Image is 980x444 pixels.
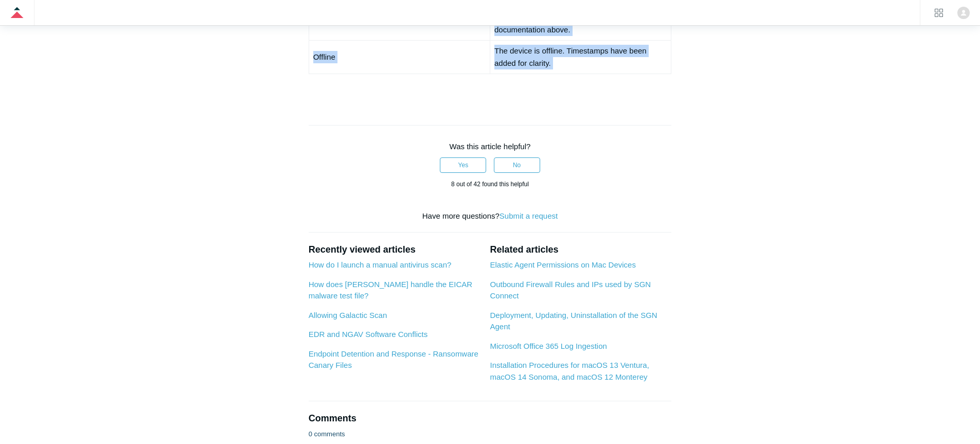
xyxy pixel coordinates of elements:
[500,211,558,220] a: Submit a request
[490,243,671,257] h2: Related articles
[490,361,649,381] a: Installation Procedures for macOS 13 Ventura, macOS 14 Sonoma, and macOS 12 Monterey
[309,311,387,319] a: Allowing Galactic Scan
[450,142,531,151] span: Was this article helpful?
[309,260,452,269] a: How do I launch a manual antivirus scan?
[309,429,345,439] p: 0 comments
[490,280,651,300] a: Outbound Firewall Rules and IPs used by SGN Connect
[490,342,607,350] a: Microsoft Office 365 Log Ingestion
[309,280,472,300] a: How does [PERSON_NAME] handle the EICAR malware test file?
[309,330,427,339] a: EDR and NGAV Software Conflicts
[309,210,672,222] div: Have more questions?
[309,40,490,74] td: Offline
[490,40,671,74] td: The device is offline. Timestamps have been added for clarity.
[957,7,970,19] img: user avatar
[309,412,672,425] h2: Comments
[494,157,540,173] button: This article was not helpful
[957,7,970,19] zd-hc-trigger: Click your profile icon to open the profile menu
[309,349,478,370] a: Endpoint Detention and Response - Ransomware Canary Files
[490,311,657,331] a: Deployment, Updating, Uninstallation of the SGN Agent
[440,157,486,173] button: This article was helpful
[309,243,480,257] h2: Recently viewed articles
[451,181,529,188] span: 8 out of 42 found this helpful
[490,260,635,269] a: Elastic Agent Permissions on Mac Devices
